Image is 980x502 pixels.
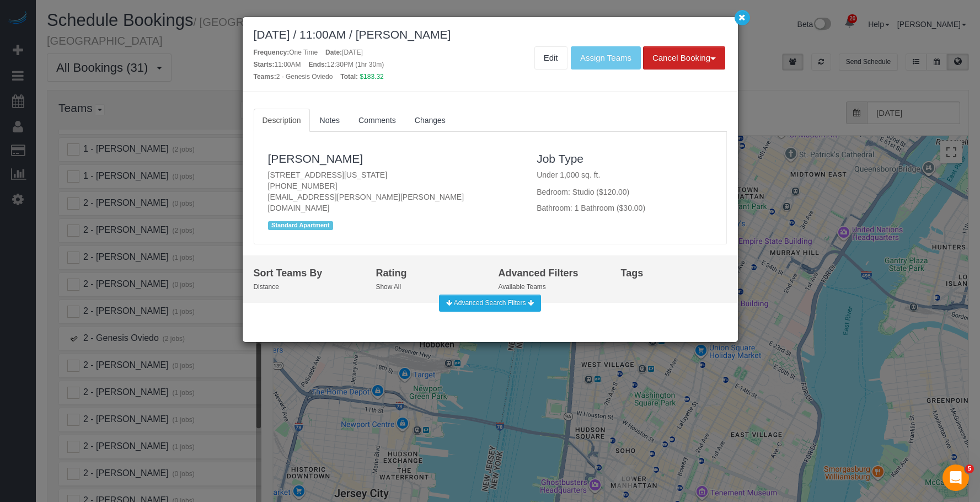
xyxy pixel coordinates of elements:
[376,266,482,281] div: Rating
[254,61,275,68] strong: Starts:
[534,46,567,70] a: Edit
[263,116,301,125] span: Description
[621,266,727,281] div: Tags
[254,283,279,291] small: Distance
[268,221,334,230] span: Standard Apartment
[537,169,712,180] p: Under 1,000 sq. ft.
[454,299,526,307] span: Advanced Search Filters
[254,60,301,70] div: 11:00AM
[537,202,712,213] p: Bathroom: 1 Bathroom ($30.00)
[254,28,727,41] div: [DATE] / 11:00AM / [PERSON_NAME]
[268,169,521,213] p: [STREET_ADDRESS][US_STATE] [PHONE_NUMBER] [EMAIL_ADDRESS][PERSON_NAME][PERSON_NAME][DOMAIN_NAME]
[325,49,342,56] strong: Date:
[358,116,396,125] span: Comments
[643,46,725,70] button: Cancel Booking
[308,61,326,68] strong: Ends:
[942,464,969,491] iframe: Intercom live chat
[499,266,604,281] div: Advanced Filters
[406,109,454,132] a: Changes
[254,266,360,281] div: Sort Teams By
[350,109,405,132] a: Comments
[268,152,363,165] a: [PERSON_NAME]
[254,49,290,56] strong: Frequency:
[311,109,349,132] a: Notes
[340,73,358,81] strong: Total:
[537,186,712,197] p: Bedroom: Studio ($120.00)
[254,72,333,82] div: 2 - Genesis Oviedo
[965,464,974,473] span: 5
[537,152,712,165] h3: Job Type
[325,48,363,57] div: [DATE]
[499,283,546,291] small: Available Teams
[415,116,446,125] span: Changes
[320,116,340,125] span: Notes
[254,48,318,57] div: One Time
[360,73,383,81] span: $183.32
[376,283,401,291] small: Show All
[254,109,310,132] a: Description
[254,73,276,81] strong: Teams:
[439,295,541,312] button: Advanced Search Filters
[308,60,384,70] div: 12:30PM (1hr 30m)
